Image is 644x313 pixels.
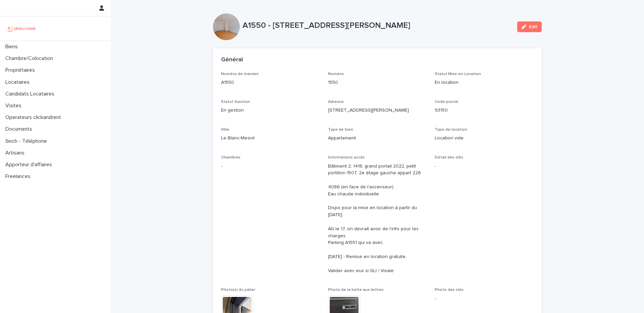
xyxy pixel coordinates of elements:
p: Artisans [3,150,30,156]
span: Détail des clés [435,155,463,160]
span: Ville [221,128,229,132]
p: Chambre/Colocation [3,55,58,62]
button: Edit [517,21,542,32]
p: Apporteur d'affaires [3,162,57,168]
p: Bâtiment 2, 1418, grand portail 2022, petit portillon 1507, 2e étage gauche appart 226 4086 (en f... [328,163,427,274]
p: Location vide [435,135,534,142]
span: Chambres [221,155,240,160]
p: - [435,295,534,302]
span: Type de bien [328,128,353,132]
p: [STREET_ADDRESS][PERSON_NAME] [328,107,427,114]
span: Numéro [328,72,344,76]
p: A1550 [221,79,320,86]
p: En location [435,79,534,86]
span: Photo de la boîte aux lettres [328,288,384,292]
p: En gestion [221,107,320,114]
p: A1550 - [STREET_ADDRESS][PERSON_NAME] [243,21,512,30]
span: Statut Mise en Location [435,72,481,76]
p: Visites [3,103,27,109]
p: 93150 [435,107,534,114]
p: - [221,163,320,170]
p: Propriétaires [3,67,40,73]
span: Edit [529,24,537,29]
span: Adresse [328,100,344,104]
p: Operateurs clickandrent [3,114,66,121]
span: Statut Gestion [221,100,250,104]
p: Freelances [3,173,36,180]
p: Documents [3,126,38,132]
p: Le Blanc-Mesnil [221,135,320,142]
span: Photo(s) du palier [221,288,255,292]
p: Candidats Locataires [3,91,60,97]
p: - [435,163,534,170]
span: Type de location [435,128,467,132]
span: Informations accès [328,155,365,160]
p: Appartement [328,135,427,142]
p: Biens [3,44,23,50]
h2: Général [221,56,243,64]
img: UCB0brd3T0yccxBKYDjQ [5,22,38,35]
span: Numéro de mandat [221,72,259,76]
span: Code postal [435,100,458,104]
p: Sinch - Téléphone [3,138,52,144]
span: Photo des clés [435,288,464,292]
p: 1550 [328,79,427,86]
p: Locataires [3,79,35,85]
